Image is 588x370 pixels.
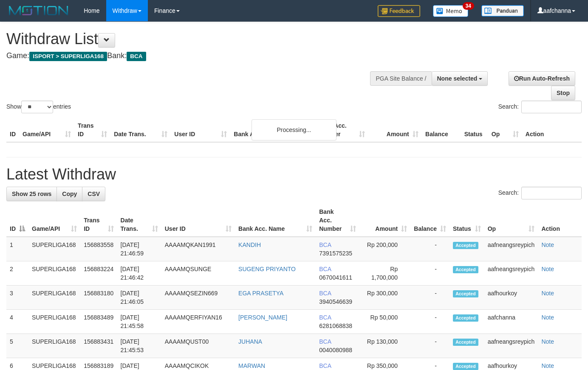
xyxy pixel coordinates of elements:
[410,204,449,237] th: Balance: activate to sort column ascending
[6,286,28,310] td: 3
[57,187,82,201] a: Copy
[238,290,283,297] a: EGA PRASETYA
[484,204,538,237] th: Op: activate to sort column ascending
[6,118,19,142] th: ID
[6,187,57,201] a: Show 25 rows
[6,101,71,113] label: Show entries
[238,338,262,345] a: JUHANA
[88,191,100,197] span: CSV
[453,266,478,273] span: Accepted
[117,334,161,358] td: [DATE] 21:45:53
[6,334,28,358] td: 5
[238,241,261,248] a: KANDIH
[359,237,410,261] td: Rp 200,000
[521,101,582,113] input: Search:
[463,2,474,10] span: 34
[319,250,352,257] span: Copy 7391575235 to clipboard
[6,237,28,261] td: 1
[80,286,117,310] td: 156883180
[538,204,582,237] th: Action
[161,310,235,334] td: AAAAMQERFIYAN16
[80,204,117,237] th: Trans ID: activate to sort column ascending
[74,118,110,142] th: Trans ID
[541,290,554,297] a: Note
[117,310,161,334] td: [DATE] 21:45:58
[80,261,117,286] td: 156883224
[80,310,117,334] td: 156883489
[509,71,575,86] a: Run Auto-Refresh
[6,31,384,48] h1: Withdraw List
[541,314,554,321] a: Note
[432,71,488,86] button: None selected
[378,5,420,17] img: Feedback.jpg
[521,187,582,199] input: Search:
[28,237,80,261] td: SUPERLIGA168
[230,118,314,142] th: Bank Acc. Name
[437,75,478,82] span: None selected
[481,5,524,17] img: panduan.png
[319,362,331,369] span: BCA
[433,5,469,17] img: Button%20Memo.svg
[161,237,235,261] td: AAAAMQKAN1991
[117,286,161,310] td: [DATE] 21:46:05
[370,71,431,86] div: PGA Site Balance /
[28,310,80,334] td: SUPERLIGA168
[541,338,554,345] a: Note
[28,334,80,358] td: SUPERLIGA168
[484,261,538,286] td: aafneangsreypich
[319,338,331,345] span: BCA
[319,266,331,272] span: BCA
[315,118,368,142] th: Bank Acc. Number
[252,119,336,140] div: Processing...
[21,101,53,113] select: Showentries
[484,286,538,310] td: aafhourkoy
[368,118,422,142] th: Amount
[6,261,28,286] td: 2
[28,261,80,286] td: SUPERLIGA168
[484,310,538,334] td: aafchanna
[453,314,478,322] span: Accepted
[551,86,575,100] a: Stop
[6,4,71,17] img: MOTION_logo.png
[541,362,554,369] a: Note
[453,363,478,370] span: Accepted
[453,339,478,346] span: Accepted
[422,118,461,142] th: Balance
[449,204,484,237] th: Status: activate to sort column ascending
[461,118,488,142] th: Status
[80,237,117,261] td: 156883558
[410,310,449,334] td: -
[359,286,410,310] td: Rp 300,000
[484,334,538,358] td: aafneangsreypich
[319,241,331,248] span: BCA
[28,204,80,237] th: Game/API: activate to sort column ascending
[359,204,410,237] th: Amount: activate to sort column ascending
[522,118,582,142] th: Action
[82,187,105,201] a: CSV
[319,274,352,281] span: Copy 0670041611 to clipboard
[29,52,107,61] span: ISPORT > SUPERLIGA168
[117,261,161,286] td: [DATE] 21:46:42
[235,204,316,237] th: Bank Acc. Name: activate to sort column ascending
[488,118,522,142] th: Op
[161,261,235,286] td: AAAAMQSUNGE
[410,261,449,286] td: -
[453,242,478,249] span: Accepted
[127,52,146,61] span: BCA
[238,314,287,321] a: [PERSON_NAME]
[62,191,77,197] span: Copy
[498,101,582,113] label: Search:
[453,290,478,297] span: Accepted
[6,310,28,334] td: 4
[28,286,80,310] td: SUPERLIGA168
[238,266,296,272] a: SUGENG PRIYANTO
[171,118,230,142] th: User ID
[410,286,449,310] td: -
[117,237,161,261] td: [DATE] 21:46:59
[161,334,235,358] td: AAAAMQUST00
[110,118,171,142] th: Date Trans.
[319,347,352,353] span: Copy 0040080988 to clipboard
[319,290,331,297] span: BCA
[161,286,235,310] td: AAAAMQSEZIN669
[80,334,117,358] td: 156883431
